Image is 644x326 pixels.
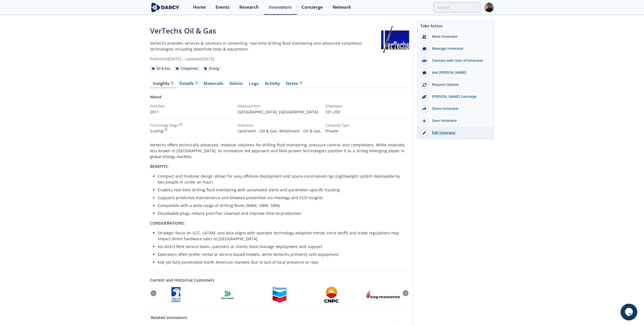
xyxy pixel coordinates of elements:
[150,40,381,52] p: Vertechs provides services & solutions in cementing, real-time drilling fluid monitoring and adva...
[180,81,198,86] div: Details
[150,220,185,226] strong: CONSIDERATIONS:
[418,127,494,139] a: Edit Innovator
[238,123,321,128] div: Industries
[333,5,351,9] div: Network
[428,46,491,51] div: Message Innovator
[273,287,287,303] img: Chevron New Energies
[299,81,302,84] img: information.svg
[158,203,405,208] li: Compatible with a wide range of drilling fluids (WBM, OBM, SBM)
[324,287,338,303] img: CNPC
[150,25,381,36] div: VerTechs Oil & Gas
[201,81,226,88] a: Materials
[202,66,221,71] div: Drilling
[269,5,292,9] div: Innovators
[238,128,321,134] span: Upstream - Oil & Gas, Midstream - Oil & Gas
[418,23,494,31] div: Take Action
[239,5,259,9] div: Research
[150,142,409,160] p: Vertechs offers technically advanced, modular solutions for drilling fluid monitoring, pressure c...
[158,187,405,193] li: Enables real-time drilling fluid monitoring with automated alerts and parameter-specific tracking
[171,287,181,303] img: ADNOC
[150,94,409,104] div: About
[428,58,491,63] div: Connect with User of Innovator
[158,244,405,249] li: No direct field service team—partners or clients must manage deployment and support
[179,123,182,126] img: information.svg
[171,81,174,84] img: information.svg
[150,128,234,134] div: Scaling
[325,123,409,128] div: Company Type
[153,81,174,86] div: Insights
[150,109,234,115] p: 2011
[158,195,405,201] li: Supports predictive maintenance and blowout prevention via rheology and ECD insights
[151,315,187,320] a: Related Innovators
[150,277,409,283] a: Current and Historical Customers
[418,115,494,127] button: Save Innovator
[428,82,491,87] div: Request Update
[216,5,230,9] div: Events
[428,94,491,99] div: [PERSON_NAME] Concierge
[428,34,491,39] div: Meet Innovator
[621,304,638,320] iframe: chat widget
[325,109,409,115] p: 101-250
[158,259,405,265] li: Not yet fully penetrated North American markets due to lack of local presence or reps
[238,109,321,115] p: [GEOGRAPHIC_DATA] , [GEOGRAPHIC_DATA]
[150,123,178,128] div: Technology Stage
[226,81,246,88] a: Admin
[246,81,262,88] a: Logs
[286,81,302,86] div: Notes
[484,3,494,12] img: Profile
[428,130,491,135] div: Edit Innovator
[433,2,480,13] input: Advanced Search
[150,66,172,71] div: Oil & Gas
[428,106,491,111] div: Share Innovator
[164,128,168,131] img: information.svg
[150,164,169,169] strong: BENEFITS:
[428,70,491,75] div: Ask [PERSON_NAME]
[428,118,491,123] div: Save Innovator
[262,81,283,88] a: Activity
[238,104,321,109] div: Headquarters
[302,5,323,9] div: Concierge
[174,66,200,71] div: Completions
[182,56,186,61] span: •
[325,128,338,134] span: Private
[150,56,381,62] div: Published [DATE] Updated [DATE]
[158,230,405,242] li: Strategic focus on GCC, LATAM, and Asia aligns with operator technology adoption trends since tar...
[283,81,305,88] a: Notes
[176,81,201,88] a: Details
[195,81,198,84] img: information.svg
[150,3,180,12] img: logo-wide.svg
[150,81,176,88] a: Insights
[158,251,405,257] li: Operators often prefer rental or service-based models, while Vertechs primarily sells equipment
[325,104,409,109] div: Employees
[220,287,235,303] img: Baker Hughes
[193,5,206,9] div: Home
[366,290,400,299] img: EOG Resources
[158,210,405,216] li: Dissolvable plugs reduce post-frac cleanout and improve time-to-production
[150,104,234,109] div: Founded
[158,173,405,185] li: Compact and modular design allows for easy offshore deployment and space-constrained rigs (Lightw...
